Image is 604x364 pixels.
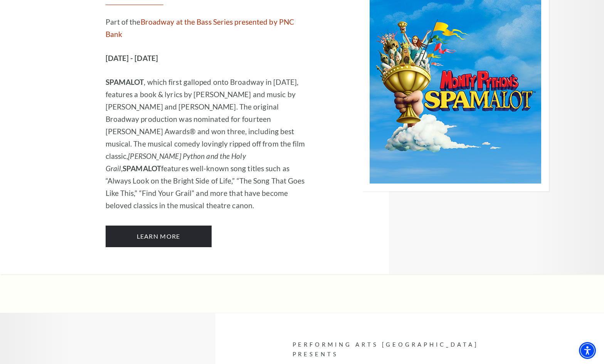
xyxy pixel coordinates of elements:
a: Learn More Monty Python's Spamalot [106,226,212,247]
p: Performing Arts [GEOGRAPHIC_DATA] Presents [293,340,499,359]
strong: SPAMALOT [123,164,161,173]
em: [PERSON_NAME] Python and the Holy Grail [106,152,246,173]
div: Accessibility Menu [579,342,596,359]
a: Broadway at the Bass Series presented by PNC Bank [106,17,294,39]
p: Part of the [106,16,312,40]
strong: [DATE] - [DATE] [106,54,158,62]
strong: SPAMALOT [106,78,144,86]
p: , which first galloped onto Broadway in [DATE], features a book & lyrics by [PERSON_NAME] and mus... [106,76,312,212]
